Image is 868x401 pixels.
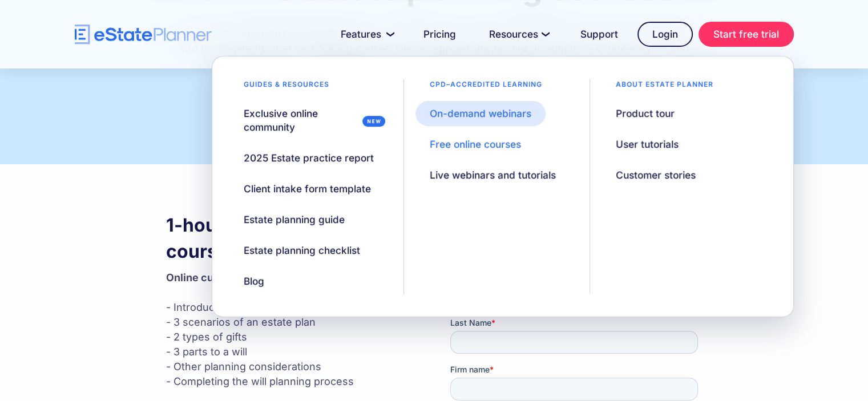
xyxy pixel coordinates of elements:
a: Start free trial [699,22,794,47]
a: 2025 Estate practice report [229,145,388,171]
div: User tutorials [616,137,679,151]
a: Live webinars and tutorials [415,163,570,188]
div: 2025 Estate practice report [244,151,374,165]
a: Resources [475,23,561,46]
div: Client intake form template [244,182,371,196]
a: User tutorials [601,132,693,157]
div: Product tour [616,107,675,120]
div: Estate planning checklist [244,244,360,257]
a: Support [567,23,632,46]
a: Client intake form template [229,176,385,201]
a: Login [637,22,693,47]
div: About estate planner [601,79,728,95]
a: Free online courses [415,132,535,157]
p: - Introduction to will planning - 3 scenarios of an estate plan - 2 types of gifts - 3 parts to a... [166,270,418,389]
strong: Online curriculum outline: ‍ [166,272,296,283]
div: Guides & resources [229,79,344,95]
a: Customer stories [601,163,710,188]
h3: 1-hour estate planning course [166,212,418,265]
a: Features [327,23,404,46]
a: Product tour [601,101,689,126]
a: Exclusive online community [229,101,392,140]
div: Free online courses [430,137,521,151]
div: Blog [244,274,264,288]
div: On-demand webinars [430,107,531,120]
div: Estate planning guide [244,213,345,226]
a: Pricing [410,23,470,46]
div: Customer stories [616,168,696,182]
div: Exclusive online community [244,107,358,134]
a: Estate planning checklist [229,238,374,263]
div: Live webinars and tutorials [430,168,556,182]
a: Estate planning guide [229,207,359,232]
a: Blog [229,269,278,294]
a: home [75,25,212,44]
a: On-demand webinars [415,101,546,126]
div: CPD–accredited learning [415,79,556,95]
